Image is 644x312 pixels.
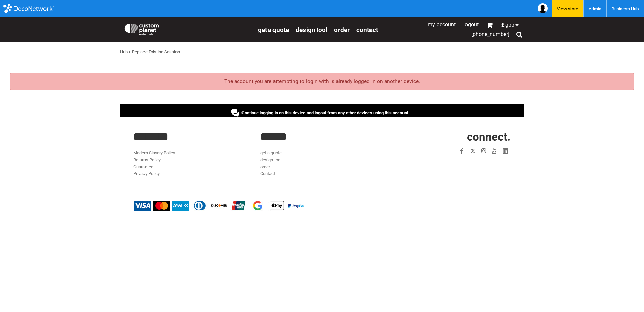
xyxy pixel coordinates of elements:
[241,110,408,115] span: Continue logging in on this device and logout from any other devices using this account
[334,26,350,33] a: order
[120,18,255,39] a: Custom Planet
[388,131,511,142] h2: CONNECT.
[10,73,634,90] div: The account you are attempting to login with is already logged in on another device.
[172,201,189,211] img: American Express
[334,26,350,34] span: order
[260,171,275,176] a: Contact
[260,164,270,169] a: order
[211,201,228,211] img: Discover
[133,150,175,155] a: Modern Slavery Policy
[134,201,151,211] img: Visa
[133,164,153,169] a: Guarantee
[471,31,509,37] span: [PHONE_NUMBER]
[268,201,285,211] img: Apple Pay
[463,21,479,28] a: Logout
[258,26,289,33] a: get a quote
[296,26,327,33] a: design tool
[260,157,281,162] a: design tool
[501,22,505,28] span: £
[288,204,304,208] img: PayPal
[428,21,456,28] a: My Account
[296,26,327,34] span: design tool
[132,49,180,56] div: Replace Existing Session
[260,150,282,155] a: get a quote
[129,49,131,56] div: >
[258,26,289,34] span: get a quote
[230,201,247,211] img: China UnionPay
[123,22,160,35] img: Custom Planet
[505,22,514,28] span: GBP
[356,26,378,33] a: Contact
[249,201,266,211] img: Google Pay
[120,49,128,54] a: Hub
[418,160,511,168] iframe: Customer reviews powered by Trustpilot
[133,171,160,176] a: Privacy Policy
[153,201,170,211] img: Mastercard
[192,201,208,211] img: Diners Club
[356,26,378,34] span: Contact
[133,157,161,162] a: Returns Policy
